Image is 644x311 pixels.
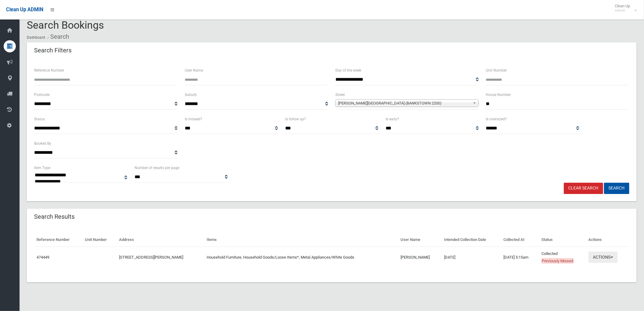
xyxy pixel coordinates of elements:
[589,252,618,263] button: Actions
[119,255,183,260] a: [STREET_ADDRESS][PERSON_NAME]
[27,19,104,31] span: Search Bookings
[37,255,49,260] a: 474449
[542,258,574,263] span: Previously Missed
[398,247,442,268] td: [PERSON_NAME]
[27,35,45,40] a: Dashboard
[205,233,398,247] th: Items
[46,31,69,42] li: Search
[34,164,50,171] label: Item Type
[335,67,361,74] label: Day of the week
[398,233,442,247] th: User Name
[82,233,117,247] th: Unit Number
[117,233,205,247] th: Address
[539,233,586,247] th: Status
[205,247,398,268] td: Household Furniture, Household Goods/Loose Items*, Metal Appliances/White Goods
[586,233,630,247] th: Actions
[486,116,507,122] label: Is oversized?
[34,91,50,98] label: Postcode
[386,116,399,122] label: Is early?
[338,100,471,107] span: [PERSON_NAME][GEOGRAPHIC_DATA] (BANKSTOWN 2200)
[34,233,82,247] th: Reference Number
[564,183,603,194] a: Clear Search
[442,233,501,247] th: Intended Collection Date
[6,7,43,12] span: Clean Up ADMIN
[185,91,197,98] label: Suburb
[615,8,630,13] small: Admin
[612,4,636,13] span: Clean Up
[34,67,64,74] label: Reference Number
[27,211,82,223] header: Search Results
[501,247,539,268] td: [DATE] 5:15am
[486,67,507,74] label: Unit Number
[501,233,539,247] th: Collected At
[442,247,501,268] td: [DATE]
[27,44,79,56] header: Search Filters
[335,91,345,98] label: Street
[135,164,179,171] label: Number of results per page
[185,67,203,74] label: User Name
[34,116,45,122] label: Status
[185,116,202,122] label: Is missed?
[34,140,51,147] label: Booked By
[539,247,586,268] td: Collected
[604,183,629,194] button: Search
[285,116,306,122] label: Is follow up?
[486,91,511,98] label: House Number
